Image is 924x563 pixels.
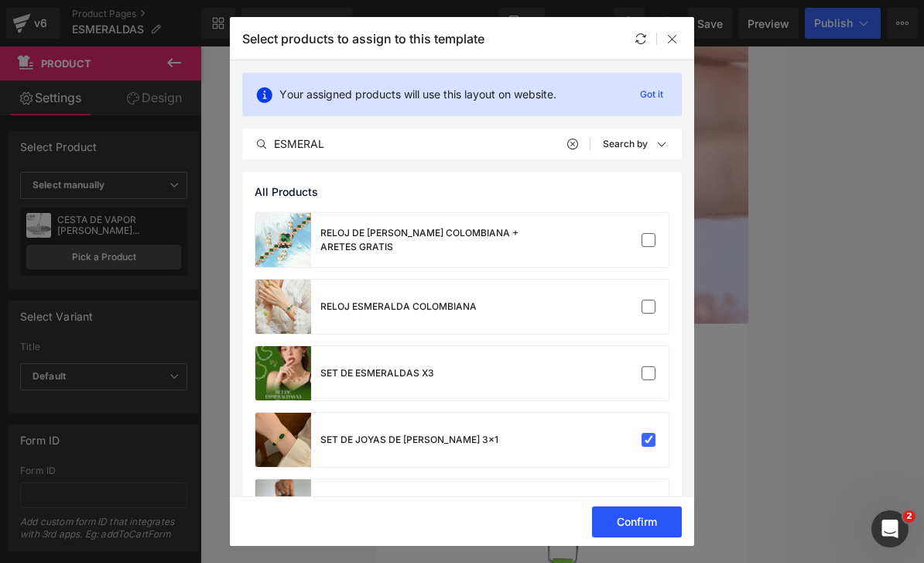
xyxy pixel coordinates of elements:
img: CESTA DE VAPOR DE ACERO INOXIDABLE – SALUD Y SABOR EN TU COCINA [79,300,293,525]
iframe: Intercom live chat [871,510,909,548]
span: All Products [255,186,318,198]
a: product-img [255,479,311,534]
p: Got it [634,85,669,104]
div: SET DE ESMERALDAS X3 [320,366,434,380]
input: Search products [243,135,590,153]
div: RELOJ ESMERALDA COLOMBIANA [320,300,477,314]
div: SET DE JOYAS DE [PERSON_NAME] 3x1 [320,433,498,447]
a: product-img [255,413,311,467]
p: Select products to assign to this template [242,31,484,46]
a: product-img [255,213,311,267]
p: Search by [603,139,648,149]
a: CESTA DE VAPOR [PERSON_NAME] INOXIDABLE – SALUD Y SABOR EN TU COCINA [8,524,364,561]
div: RELOJ DE [PERSON_NAME] COLOMBIANA + ARETES GRATIS [320,226,553,254]
button: Confirm [592,506,682,537]
span: 2 [903,510,915,523]
a: product-img [255,346,311,400]
a: product-img [255,280,311,334]
p: Your assigned products will use this layout on website. [279,86,556,103]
